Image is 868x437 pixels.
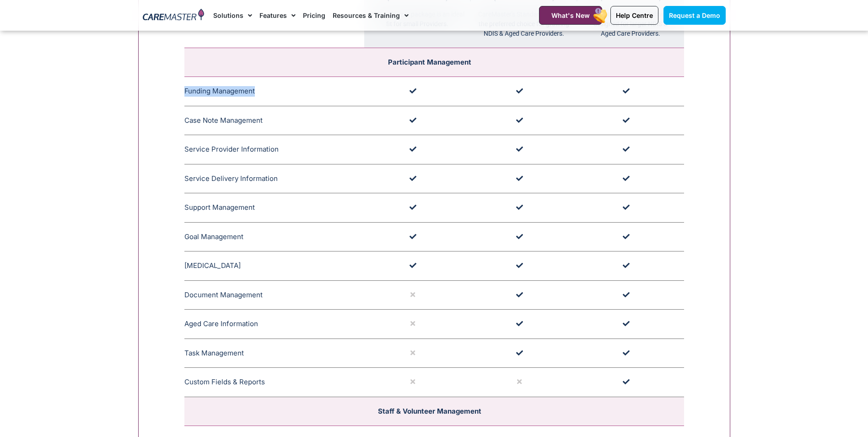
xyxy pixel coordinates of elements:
span: Request a Demo [669,11,720,19]
span: Participant Management [388,58,471,66]
td: Funding Management [184,77,364,106]
a: Request a Demo [663,6,726,25]
td: Service Provider Information [184,135,364,164]
td: Aged Care Information [184,310,364,339]
a: Help Centre [610,6,658,25]
td: Case Note Management [184,106,364,135]
td: Support Management [184,193,364,223]
a: What's New [539,6,602,25]
span: Help Centre [616,11,653,19]
span: Staff & Volunteer Management [378,407,481,415]
span: What's New [551,11,590,19]
td: Goal Management [184,222,364,251]
td: Document Management [184,280,364,310]
td: Service Delivery Information [184,164,364,193]
td: Custom Fields & Reports [184,368,364,397]
img: CareMaster Logo [143,9,205,22]
td: [MEDICAL_DATA] [184,251,364,281]
td: Task Management [184,339,364,368]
